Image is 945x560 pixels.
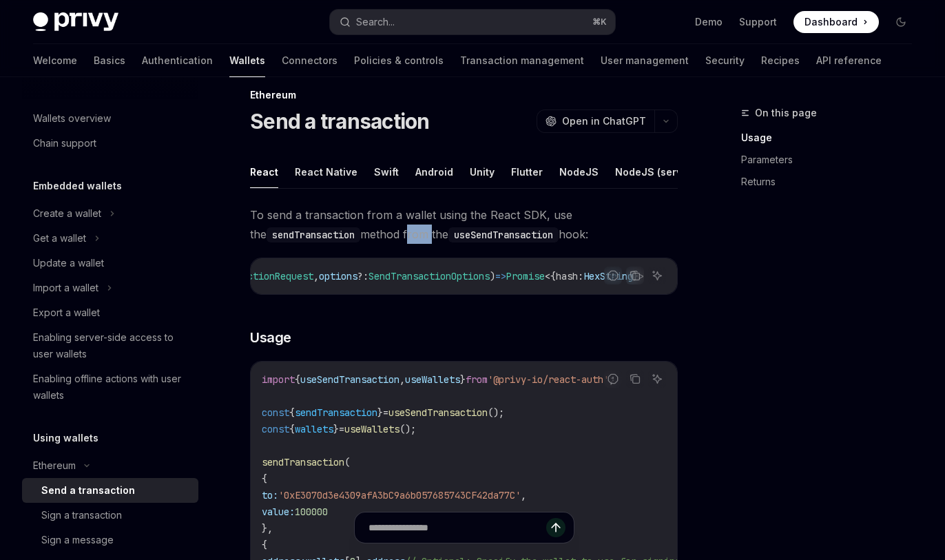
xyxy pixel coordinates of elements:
[488,406,504,419] span: ();
[550,270,556,282] span: {
[22,300,198,325] a: Export a wallet
[267,227,360,242] code: sendTransaction
[333,423,339,435] span: }
[41,507,122,523] div: Sign a transaction
[511,156,543,188] button: Flutter
[250,88,678,102] div: Ethereum
[559,156,599,188] button: NodeJS
[33,44,77,77] a: Welcome
[22,325,198,366] a: Enabling server-side access to user wallets
[546,518,565,537] button: Send message
[142,44,213,77] a: Authentication
[344,456,350,468] span: (
[466,373,488,386] span: from
[804,15,858,29] span: Dashboard
[22,503,198,528] a: Sign a transaction
[33,178,122,194] h5: Embedded wallets
[357,270,368,282] span: ?:
[33,255,104,271] div: Update a wallet
[890,11,912,33] button: Toggle dark mode
[339,423,344,435] span: =
[41,482,135,499] div: Send a transaction
[488,373,609,386] span: '@privy-io/react-auth'
[33,329,190,362] div: Enabling server-side access to user wallets
[262,473,267,485] span: {
[94,44,125,77] a: Basics
[695,15,723,29] a: Demo
[344,423,399,435] span: useWallets
[22,106,198,131] a: Wallets overview
[33,280,98,296] div: Import a wallet
[33,135,96,152] div: Chain support
[490,270,495,282] span: )
[262,373,295,386] span: import
[262,456,344,468] span: sendTransaction
[383,406,388,419] span: =
[604,267,622,284] button: Report incorrect code
[521,489,526,501] span: ,
[405,373,460,386] span: useWallets
[33,230,86,247] div: Get a wallet
[33,205,101,222] div: Create a wallet
[262,506,295,518] span: value:
[755,105,817,121] span: On this page
[592,17,607,28] span: ⌘ K
[537,110,654,133] button: Open in ChatGPT
[33,457,76,474] div: Ethereum
[705,44,745,77] a: Security
[741,149,923,171] a: Parameters
[583,270,633,282] span: HexString
[374,156,399,188] button: Swift
[399,423,416,435] span: ();
[22,366,198,408] a: Enabling offline actions with user wallets
[330,10,616,34] button: Search...⌘K
[615,156,722,188] button: NodeJS (server-auth)
[626,267,644,284] button: Copy the contents from the code block
[250,205,678,244] span: To send a transaction from a wallet using the React SDK, use the method from the hook:
[319,270,357,282] span: options
[22,251,198,276] a: Update a wallet
[295,423,333,435] span: wallets
[460,373,466,386] span: }
[262,489,278,501] span: to:
[399,373,405,386] span: ,
[739,15,777,29] a: Support
[22,528,198,552] a: Sign a message
[282,44,337,77] a: Connectors
[250,328,291,347] span: Usage
[262,406,289,419] span: const
[648,267,666,284] button: Ask AI
[793,11,879,33] a: Dashboard
[368,270,490,282] span: SendTransactionOptions
[33,12,118,32] img: dark logo
[41,532,114,548] div: Sign a message
[448,227,559,242] code: useSendTransaction
[295,406,377,419] span: sendTransaction
[250,109,430,134] h1: Send a transaction
[295,506,328,518] span: 100000
[578,270,583,282] span: :
[741,171,923,193] a: Returns
[626,370,644,388] button: Copy the contents from the code block
[648,370,666,388] button: Ask AI
[250,156,278,188] button: React
[816,44,882,77] a: API reference
[295,156,357,188] button: React Native
[470,156,495,188] button: Unity
[278,489,521,501] span: '0xE3070d3e4309afA3bC9a6b057685743CF42da77C'
[604,370,622,388] button: Report incorrect code
[415,156,453,188] button: Android
[354,44,444,77] a: Policies & controls
[295,373,300,386] span: {
[22,478,198,503] a: Send a transaction
[289,406,295,419] span: {
[761,44,800,77] a: Recipes
[262,423,289,435] span: const
[229,44,265,77] a: Wallets
[356,14,395,30] div: Search...
[313,270,319,282] span: ,
[377,406,383,419] span: }
[388,406,488,419] span: useSendTransaction
[741,127,923,149] a: Usage
[22,131,198,156] a: Chain support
